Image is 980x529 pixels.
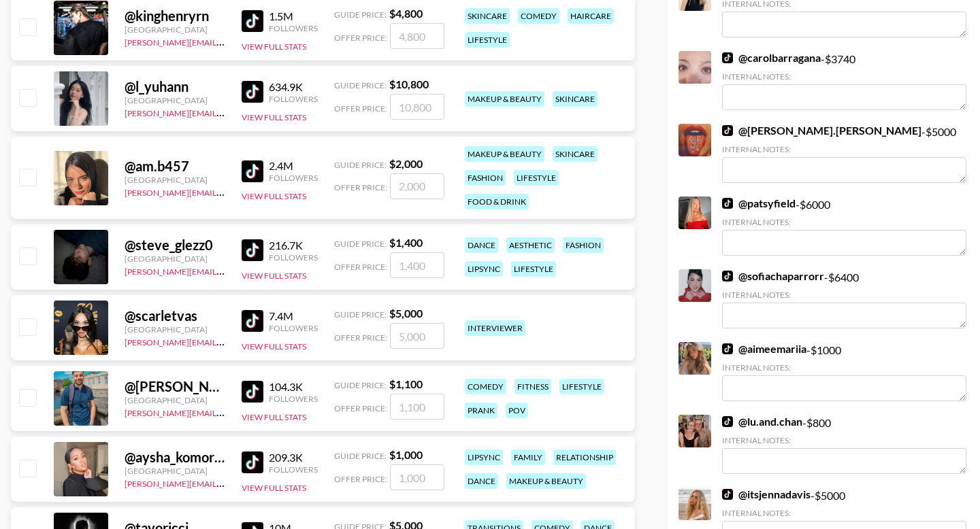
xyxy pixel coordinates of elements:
[125,35,326,48] a: [PERSON_NAME][EMAIL_ADDRESS][DOMAIN_NAME]
[125,24,225,35] div: [GEOGRAPHIC_DATA]
[242,112,306,122] button: View Full Stats
[389,448,423,461] strong: $ 1,000
[390,173,444,199] input: 2,000
[465,194,529,209] div: food & drink
[125,7,225,24] div: @ kinghenryrn
[390,252,444,278] input: 1,400
[269,23,318,33] div: Followers
[506,403,528,418] div: pov
[269,80,318,94] div: 634.9K
[242,483,306,493] button: View Full Stats
[465,237,498,253] div: dance
[465,320,525,336] div: interviewer
[722,415,966,474] div: - $ 800
[389,78,429,90] strong: $ 10,800
[722,197,796,210] a: @patsyfield
[465,91,544,107] div: makeup & beauty
[722,198,733,209] img: TikTok
[722,271,733,281] img: TikTok
[269,94,318,104] div: Followers
[334,474,387,484] span: Offer Price:
[125,237,225,254] div: @ steve_glezz0
[511,449,545,465] div: family
[722,342,966,401] div: - $ 1000
[269,173,318,183] div: Followers
[722,290,966,300] div: Internal Notes:
[568,8,614,24] div: haircare
[334,451,387,461] span: Guide Price:
[242,160,263,182] img: TikTok
[334,332,387,343] span: Offer Price:
[334,182,387,192] span: Offer Price:
[553,91,598,107] div: skincare
[722,435,966,445] div: Internal Notes:
[514,379,551,394] div: fitness
[242,451,263,473] img: TikTok
[125,264,326,277] a: [PERSON_NAME][EMAIL_ADDRESS][DOMAIN_NAME]
[125,254,225,264] div: [GEOGRAPHIC_DATA]
[389,377,423,390] strong: $ 1,100
[722,269,824,283] a: @sofiachaparrorr
[722,488,811,501] a: @itsjennadavis
[722,51,966,110] div: - $ 3740
[125,78,225,95] div: @ l_yuhann
[125,95,225,105] div: [GEOGRAPHIC_DATA]
[514,170,559,186] div: lifestyle
[334,262,387,272] span: Offer Price:
[125,324,225,335] div: [GEOGRAPHIC_DATA]
[125,335,326,347] a: [PERSON_NAME][EMAIL_ADDRESS][DOMAIN_NAME]
[389,236,423,249] strong: $ 1,400
[389,7,423,20] strong: $ 4,800
[465,261,503,277] div: lipsync
[518,8,559,24] div: comedy
[125,405,326,418] a: [PERSON_NAME][EMAIL_ADDRESS][DOMAIN_NAME]
[269,159,318,173] div: 2.4M
[125,395,225,405] div: [GEOGRAPHIC_DATA]
[389,307,423,320] strong: $ 5,000
[722,415,802,428] a: @lu.and.chan
[242,191,306,201] button: View Full Stats
[125,105,326,118] a: [PERSON_NAME][EMAIL_ADDRESS][DOMAIN_NAME]
[242,81,263,103] img: TikTok
[390,464,444,490] input: 1,000
[559,379,604,394] div: lifestyle
[511,261,556,277] div: lifestyle
[242,41,306,52] button: View Full Stats
[334,10,387,20] span: Guide Price:
[390,23,444,49] input: 4,800
[269,309,318,323] div: 7.4M
[242,239,263,261] img: TikTok
[269,451,318,464] div: 209.3K
[125,158,225,175] div: @ am.b457
[553,146,598,162] div: skincare
[269,394,318,404] div: Followers
[389,157,423,170] strong: $ 2,000
[722,416,733,427] img: TikTok
[465,449,503,465] div: lipsync
[269,464,318,475] div: Followers
[125,476,326,489] a: [PERSON_NAME][EMAIL_ADDRESS][DOMAIN_NAME]
[563,237,604,253] div: fashion
[722,489,733,500] img: TikTok
[722,52,733,63] img: TikTok
[722,71,966,82] div: Internal Notes:
[242,381,263,403] img: TikTok
[125,378,225,395] div: @ [PERSON_NAME].elrifaii
[269,380,318,394] div: 104.3K
[125,185,326,198] a: [PERSON_NAME][EMAIL_ADDRESS][DOMAIN_NAME]
[722,362,966,373] div: Internal Notes:
[242,271,306,281] button: View Full Stats
[125,449,225,466] div: @ aysha_komorah
[722,124,966,183] div: - $ 5000
[390,94,444,120] input: 10,800
[125,307,225,324] div: @ scarletvas
[465,379,506,394] div: comedy
[390,394,444,420] input: 1,100
[722,343,733,354] img: TikTok
[722,144,966,154] div: Internal Notes:
[722,508,966,518] div: Internal Notes:
[125,175,225,185] div: [GEOGRAPHIC_DATA]
[390,323,444,349] input: 5,000
[242,310,263,332] img: TikTok
[334,103,387,114] span: Offer Price:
